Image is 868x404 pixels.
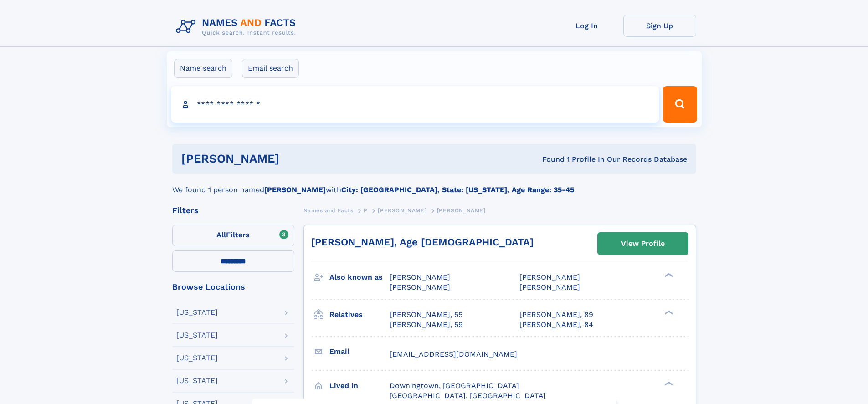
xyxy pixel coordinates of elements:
[378,205,426,216] a: [PERSON_NAME]
[663,309,673,315] div: ❯
[390,320,463,330] a: [PERSON_NAME], 59
[437,207,486,214] span: [PERSON_NAME]
[329,270,390,285] h3: Also known as
[172,174,696,195] div: We found 1 person named with .
[216,230,226,239] span: All
[663,86,697,123] button: Search Button
[329,344,390,359] h3: Email
[390,273,450,281] span: [PERSON_NAME]
[550,15,623,37] a: Log In
[390,283,450,291] span: [PERSON_NAME]
[390,381,519,390] span: Downingtown, [GEOGRAPHIC_DATA]
[598,233,688,255] a: View Profile
[364,207,368,214] span: P
[663,380,673,386] div: ❯
[364,205,368,216] a: P
[390,391,546,400] span: [GEOGRAPHIC_DATA], [GEOGRAPHIC_DATA]
[172,15,303,39] img: Logo Names and Facts
[519,320,593,330] a: [PERSON_NAME], 84
[172,225,294,246] label: Filters
[329,378,390,394] h3: Lived in
[174,59,232,78] label: Name search
[176,309,218,316] div: [US_STATE]
[172,283,294,291] div: Browse Locations
[329,307,390,322] h3: Relatives
[311,236,534,248] a: [PERSON_NAME], Age [DEMOGRAPHIC_DATA]
[181,153,411,164] h1: [PERSON_NAME]
[176,332,218,339] div: [US_STATE]
[171,86,659,123] input: search input
[519,310,593,320] a: [PERSON_NAME], 89
[176,377,218,384] div: [US_STATE]
[663,272,673,278] div: ❯
[621,233,665,254] div: View Profile
[411,154,687,164] div: Found 1 Profile In Our Records Database
[242,59,299,78] label: Email search
[519,273,580,281] span: [PERSON_NAME]
[341,185,574,194] b: City: [GEOGRAPHIC_DATA], State: [US_STATE], Age Range: 35-45
[172,206,294,215] div: Filters
[519,283,580,291] span: [PERSON_NAME]
[264,185,326,194] b: [PERSON_NAME]
[303,205,354,216] a: Names and Facts
[390,350,517,358] span: [EMAIL_ADDRESS][DOMAIN_NAME]
[623,15,696,37] a: Sign Up
[176,354,218,362] div: [US_STATE]
[390,310,462,320] a: [PERSON_NAME], 55
[378,207,426,214] span: [PERSON_NAME]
